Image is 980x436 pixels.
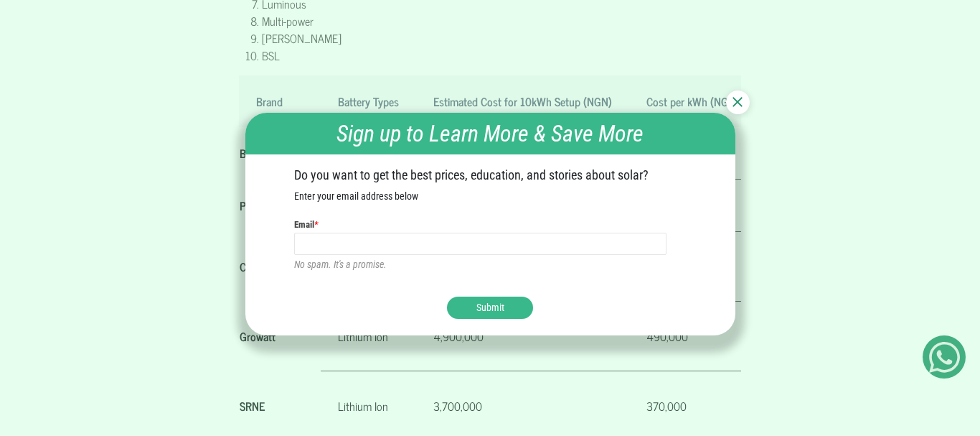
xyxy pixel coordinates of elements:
h2: Do you want to get the best prices, education, and stories about solar? [294,167,686,183]
em: Sign up to Learn More & Save More [336,120,644,147]
button: Submit [447,297,533,319]
img: Close newsletter btn [732,97,743,107]
p: Enter your email address below [294,189,686,204]
p: No spam. It's a promise. [294,257,686,272]
label: Email [294,218,318,232]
